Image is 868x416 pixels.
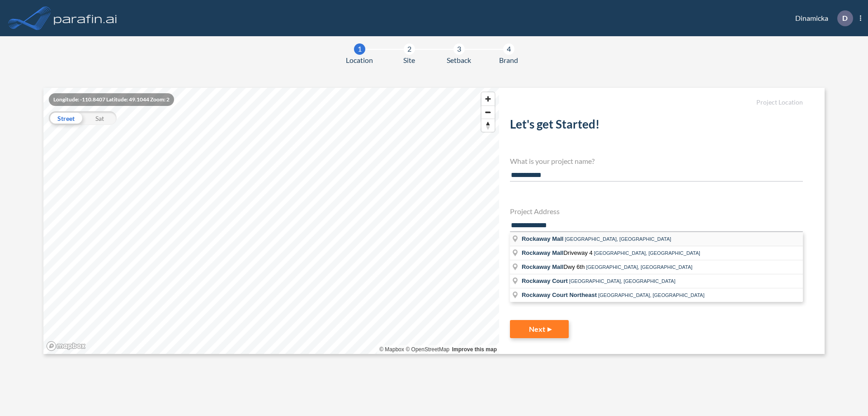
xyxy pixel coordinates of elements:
a: Mapbox [379,346,404,353]
span: Rockaway Mall [522,263,564,270]
h4: Project Address [510,207,803,215]
h2: Let's get Started! [510,117,803,135]
img: logo [52,9,119,27]
div: Street [49,111,83,125]
button: Zoom in [481,92,495,105]
h5: Project Location [510,99,803,106]
div: 1 [354,43,365,55]
span: Rockaway Court [522,277,568,284]
div: Longitude: -110.8407 Latitude: 49.1044 Zoom: 2 [49,93,174,106]
span: [GEOGRAPHIC_DATA], [GEOGRAPHIC_DATA] [586,264,692,270]
div: Sat [83,111,117,125]
span: Driveway 4 [522,249,594,256]
span: Rockaway Mall [522,249,564,256]
canvas: Map [43,88,499,354]
a: Improve this map [452,346,497,353]
div: 2 [404,43,415,55]
span: Site [403,55,415,66]
span: Dwy 6th [522,263,586,270]
button: Zoom out [481,105,495,119]
p: D [842,14,848,22]
span: [GEOGRAPHIC_DATA], [GEOGRAPHIC_DATA] [594,250,700,256]
span: Location [346,55,373,66]
span: Rockaway Mall [522,235,564,242]
div: 3 [453,43,465,55]
span: Brand [499,55,518,66]
button: Reset bearing to north [481,119,495,132]
span: [GEOGRAPHIC_DATA], [GEOGRAPHIC_DATA] [565,236,671,242]
span: Rockaway Court Northeast [522,292,597,298]
a: OpenStreetMap [406,346,449,353]
a: Mapbox homepage [46,341,86,351]
div: 4 [503,43,514,55]
span: Setback [447,55,471,66]
span: [GEOGRAPHIC_DATA], [GEOGRAPHIC_DATA] [598,292,704,298]
button: Next [510,320,569,338]
span: [GEOGRAPHIC_DATA], [GEOGRAPHIC_DATA] [569,278,675,284]
h4: What is your project name? [510,157,803,165]
div: Dinamicka [782,10,861,26]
